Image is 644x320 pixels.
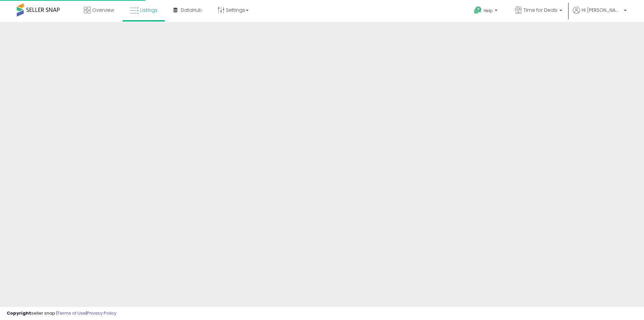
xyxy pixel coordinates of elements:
[524,7,557,13] span: Time for Deals
[469,1,504,22] a: Help
[140,7,158,13] span: Listings
[474,6,482,14] i: Get Help
[582,7,622,13] span: Hi [PERSON_NAME]
[484,8,493,13] span: Help
[92,7,114,13] span: Overview
[181,7,202,13] span: DataHub
[573,7,627,22] a: Hi [PERSON_NAME]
